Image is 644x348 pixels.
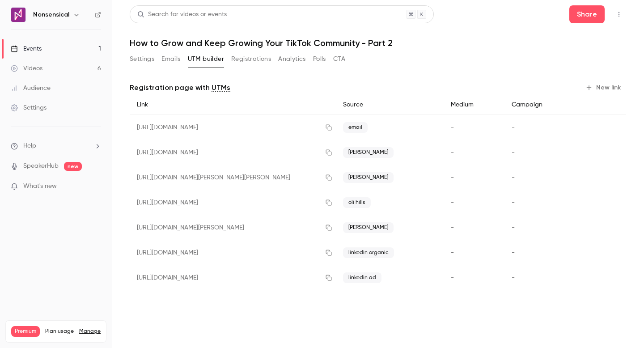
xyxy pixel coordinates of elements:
[130,95,336,115] div: Link
[130,52,154,66] button: Settings
[130,215,336,240] div: [URL][DOMAIN_NAME][PERSON_NAME]
[451,174,454,181] span: -
[451,149,454,156] span: -
[504,95,579,115] div: Campaign
[343,222,394,233] span: [PERSON_NAME]
[130,140,336,165] div: [URL][DOMAIN_NAME]
[444,95,505,115] div: Medium
[569,5,605,23] button: Share
[11,64,42,73] div: Videos
[11,326,40,337] span: Premium
[343,147,394,158] span: [PERSON_NAME]
[64,162,82,171] span: new
[343,272,381,283] span: linkedin ad
[23,182,57,191] span: What's new
[33,10,69,19] h6: Nonsensical
[45,328,74,335] span: Plan usage
[90,182,101,191] iframe: Noticeable Trigger
[130,115,336,140] div: [URL][DOMAIN_NAME]
[451,275,454,281] span: -
[23,161,59,171] a: SpeakerHub
[11,44,42,53] div: Events
[343,247,394,258] span: linkedin organic
[11,84,51,93] div: Audience
[278,52,306,66] button: Analytics
[137,10,227,19] div: Search for videos or events
[451,199,454,206] span: -
[23,141,36,151] span: Help
[79,328,101,335] a: Manage
[512,275,515,281] span: -
[451,225,454,231] span: -
[130,265,336,290] div: [URL][DOMAIN_NAME]
[451,124,454,131] span: -
[512,124,515,131] span: -
[333,52,345,66] button: CTA
[343,172,394,183] span: [PERSON_NAME]
[512,199,515,206] span: -
[212,82,230,93] a: UTMs
[512,174,515,181] span: -
[582,81,626,95] button: New link
[11,103,47,112] div: Settings
[130,240,336,265] div: [URL][DOMAIN_NAME]
[336,95,443,115] div: Source
[11,8,25,22] img: Nonsensical
[512,225,515,231] span: -
[130,82,230,93] p: Registration page with
[231,52,271,66] button: Registrations
[512,250,515,256] span: -
[130,190,336,215] div: [URL][DOMAIN_NAME]
[512,149,515,156] span: -
[313,52,326,66] button: Polls
[343,122,368,133] span: email
[451,250,454,256] span: -
[161,52,180,66] button: Emails
[343,197,371,208] span: oli hills
[130,38,626,48] h1: How to Grow and Keep Growing Your TikTok Community - Part 2
[11,141,101,151] li: help-dropdown-opener
[188,52,224,66] button: UTM builder
[130,165,336,190] div: [URL][DOMAIN_NAME][PERSON_NAME][PERSON_NAME]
